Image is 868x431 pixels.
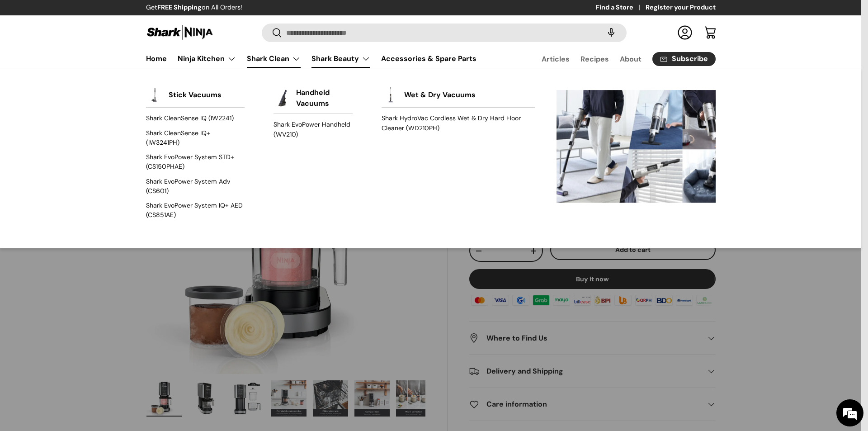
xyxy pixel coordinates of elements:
img: Shark Ninja Philippines [146,24,214,41]
summary: Shark Beauty [306,50,376,68]
div: Leave a message [47,51,152,62]
em: Submit [132,279,164,291]
nav: Secondary [520,50,716,68]
nav: Primary [146,50,476,68]
span: We are offline. Please leave us a message. [19,114,158,205]
summary: Ninja Kitchen [172,50,241,68]
a: Register your Product [646,3,716,13]
p: Get on All Orders! [146,3,242,13]
speech-search-button: Search by voice [597,23,626,43]
a: Subscribe [652,52,716,66]
a: About [620,50,642,68]
a: Accessories & Spare Parts [381,50,476,67]
div: Minimize live chat window [148,5,170,26]
summary: Shark Clean [241,50,306,68]
a: Recipes [580,50,609,68]
textarea: Type your message and click 'Submit' [5,247,172,279]
a: Articles [542,50,570,68]
a: Home [146,50,167,67]
span: Subscribe [672,55,708,62]
a: Find a Store [596,3,646,13]
strong: FREE Shipping [157,3,202,11]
